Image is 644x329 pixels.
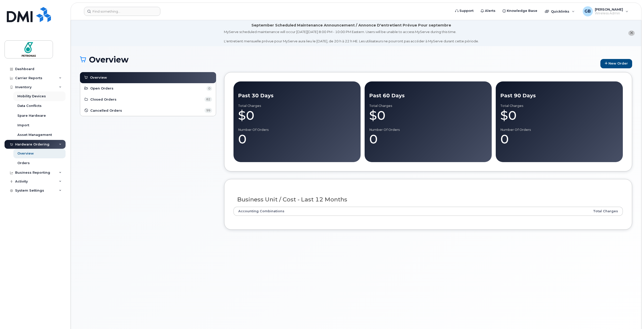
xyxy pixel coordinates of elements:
[500,92,618,99] div: Past 90 Days
[369,92,487,99] div: Past 60 Days
[600,59,632,68] a: New Order
[84,107,212,113] a: Cancelled Orders 99
[204,108,212,113] span: 99
[238,128,356,132] div: Number of Orders
[500,108,618,123] div: $0
[207,86,212,91] span: 0
[84,97,212,103] a: Closed Orders 82
[369,132,487,147] div: 0
[474,207,623,216] th: Total Charges
[90,75,107,80] span: Overview
[80,55,598,64] h1: Overview
[369,104,487,108] div: Total Charges
[500,104,618,108] div: Total Charges
[224,29,479,44] div: MyServe scheduled maintenance will occur [DATE][DATE] 8:00 PM - 10:00 PM Eastern. Users will be u...
[238,108,356,123] div: $0
[628,31,635,36] button: close notification
[500,128,618,132] div: Number of Orders
[238,104,356,108] div: Total Charges
[84,75,212,81] a: Overview
[251,23,451,28] div: September Scheduled Maintenance Announcement / Annonce D'entretient Prévue Pour septembre
[233,207,474,216] th: Accounting Combinations
[90,86,113,91] span: Open Orders
[500,132,618,147] div: 0
[369,128,487,132] div: Number of Orders
[238,92,356,99] div: Past 30 Days
[238,132,356,147] div: 0
[204,97,212,102] span: 82
[90,97,116,102] span: Closed Orders
[90,108,122,113] span: Cancelled Orders
[84,85,212,92] a: Open Orders 0
[237,196,619,203] h3: Business Unit / Cost - Last 12 Months
[369,108,487,123] div: $0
